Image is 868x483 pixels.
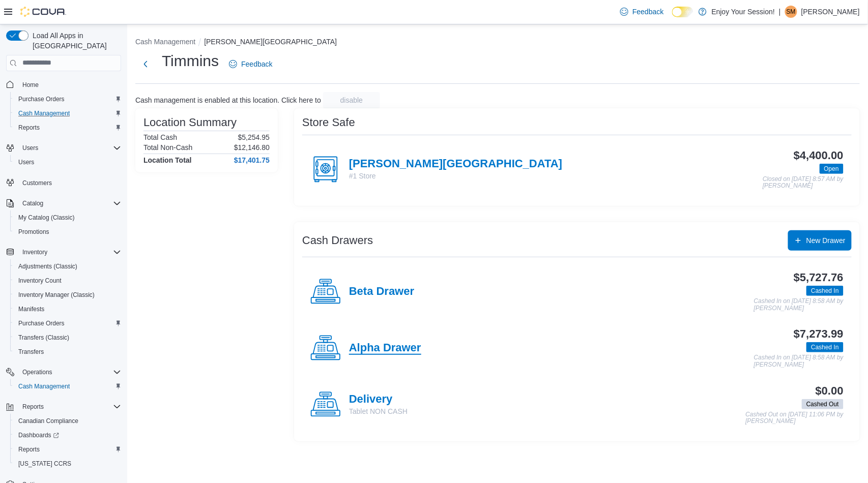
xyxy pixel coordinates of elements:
span: Load All Apps in [GEOGRAPHIC_DATA] [28,31,121,51]
a: Manifests [14,303,48,315]
span: Cashed In [806,342,844,352]
h6: Total Non-Cash [143,143,193,152]
button: New Drawer [788,230,852,251]
nav: An example of EuiBreadcrumbs [135,37,860,49]
a: [US_STATE] CCRS [14,458,75,470]
span: My Catalog (Classic) [14,212,121,224]
span: Reports [14,122,121,134]
span: Adjustments (Classic) [14,260,121,273]
span: disable [340,95,363,105]
input: Dark Mode [672,7,693,17]
a: Users [14,156,38,168]
button: Canadian Compliance [10,414,125,428]
button: Cash Management [135,38,195,46]
h4: Location Total [143,156,192,164]
button: Purchase Orders [10,92,125,106]
button: My Catalog (Classic) [10,210,125,225]
button: Home [2,77,125,92]
span: Users [18,142,121,154]
span: Catalog [18,197,121,209]
a: Reports [14,122,44,134]
span: Customers [18,176,121,189]
span: Adjustments (Classic) [18,262,77,270]
span: Reports [18,445,40,454]
span: Open [820,164,844,174]
a: Reports [14,443,44,456]
p: Closed on [DATE] 8:57 AM by [PERSON_NAME] [763,176,844,190]
p: #1 Store [349,171,562,181]
button: Users [10,155,125,169]
span: Users [18,158,34,166]
button: Reports [2,400,125,414]
span: Cash Management [14,107,121,119]
span: Home [22,81,39,89]
p: $5,254.95 [238,133,270,141]
span: Cashed Out [802,399,844,409]
div: Shanon McLenaghan [785,6,797,18]
span: SM [787,6,796,18]
span: Canadian Compliance [18,417,78,425]
button: Operations [18,366,56,378]
span: Cashed In [811,286,839,295]
h1: Timmins [162,51,219,71]
h3: Store Safe [302,116,355,129]
button: Next [135,54,156,74]
p: Cashed Out on [DATE] 11:06 PM by [PERSON_NAME] [745,411,844,425]
span: My Catalog (Classic) [18,214,75,222]
span: Purchase Orders [14,93,121,105]
span: Promotions [14,226,121,238]
button: Transfers (Classic) [10,330,125,345]
img: Cova [20,7,66,17]
p: Cash management is enabled at this location. Click here to [135,96,321,104]
button: Inventory Count [10,274,125,288]
button: [US_STATE] CCRS [10,457,125,471]
h3: $7,273.99 [794,328,844,340]
h4: [PERSON_NAME][GEOGRAPHIC_DATA] [349,158,562,171]
button: Inventory [2,245,125,259]
span: Transfers (Classic) [14,331,121,344]
h3: Cash Drawers [302,234,373,247]
h3: $5,727.76 [794,271,844,284]
p: Enjoy Your Session! [712,6,775,18]
h4: Delivery [349,393,408,406]
button: Users [2,141,125,155]
span: Manifests [14,303,121,315]
p: Cashed In on [DATE] 8:58 AM by [PERSON_NAME] [754,298,844,312]
h4: Beta Drawer [349,285,414,298]
a: Customers [18,177,56,189]
button: Purchase Orders [10,316,125,330]
span: Dashboards [18,431,59,439]
button: Transfers [10,345,125,359]
span: Cashed In [811,343,839,352]
p: | [779,6,781,18]
a: Inventory Count [14,275,66,287]
h4: $17,401.75 [234,156,270,164]
span: New Drawer [806,235,846,246]
span: Customers [22,179,52,187]
a: Transfers [14,346,48,358]
button: Manifests [10,302,125,316]
span: Promotions [18,228,49,236]
button: Operations [2,365,125,379]
a: Feedback [225,54,276,74]
p: Tablet NON CASH [349,406,408,416]
span: Reports [14,443,121,456]
a: Purchase Orders [14,317,69,329]
button: [PERSON_NAME][GEOGRAPHIC_DATA] [204,38,337,46]
span: Open [824,164,839,173]
a: Purchase Orders [14,93,69,105]
span: Inventory Manager (Classic) [18,291,95,299]
span: Users [22,144,38,152]
span: Cash Management [14,380,121,393]
a: Feedback [616,2,668,22]
p: $12,146.80 [234,143,270,152]
button: Users [18,142,42,154]
button: Cash Management [10,379,125,394]
span: Cashed Out [806,400,839,409]
span: Dashboards [14,429,121,441]
button: Reports [10,442,125,457]
a: My Catalog (Classic) [14,212,79,224]
span: Inventory [22,248,47,256]
button: Reports [10,120,125,135]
